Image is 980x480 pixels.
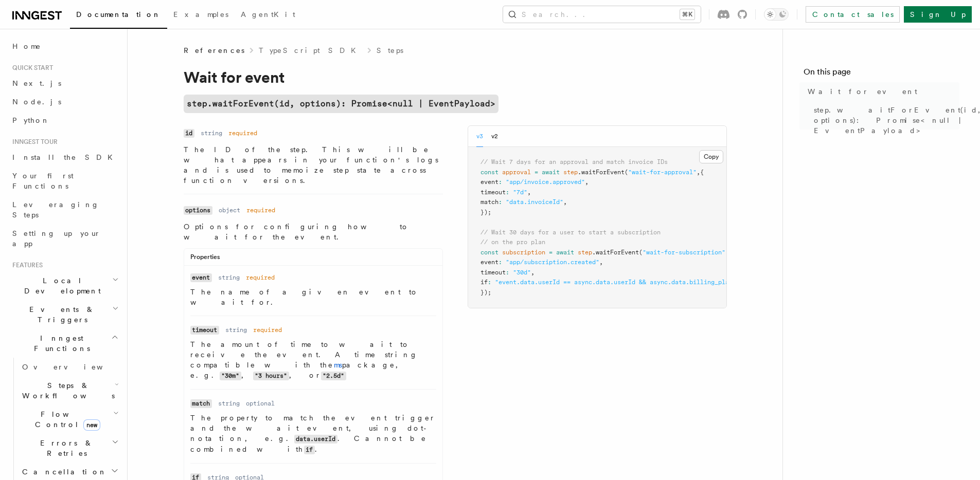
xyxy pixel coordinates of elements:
[201,129,222,137] dd: string
[480,289,491,296] span: });
[480,279,488,286] span: if
[167,3,235,28] a: Examples
[513,269,531,276] span: "30d"
[488,279,491,286] span: :
[8,93,121,111] a: Node.js
[592,249,639,256] span: .waitForEvent
[476,126,483,147] button: v3
[502,169,531,176] span: approval
[184,95,498,113] a: step.waitForEvent(id, options): Promise<null | EventPayload>
[8,329,121,358] button: Inngest Functions
[495,279,769,286] span: "event.data.userId == async.data.userId && async.data.billing_plan == 'pro'"
[506,269,509,276] span: :
[700,169,704,176] span: {
[8,275,112,296] span: Local Development
[8,37,121,56] a: Home
[806,6,900,23] a: Contact sales
[228,129,257,137] dd: required
[810,101,959,140] a: step.waitForEvent(id, options): Promise<null | EventPayload>
[578,249,592,256] span: step
[184,68,595,86] h1: Wait for event
[246,273,275,282] dd: required
[22,363,128,371] span: Overview
[506,178,585,186] span: "app/invoice.approved"
[18,380,115,401] span: Steps & Workflows
[628,169,697,176] span: "wait-for-approval"
[220,372,241,380] code: "30m"
[503,6,701,23] button: Search...⌘K
[502,249,545,256] span: subscription
[542,169,560,176] span: await
[697,169,700,176] span: ,
[190,399,212,408] code: match
[190,339,436,381] p: The amount of time to wait to receive the event. A time string compatible with the package, e.g. ...
[12,41,41,51] span: Home
[498,259,502,266] span: :
[904,6,972,23] a: Sign Up
[599,259,603,266] span: ,
[76,10,161,19] span: Documentation
[190,273,212,282] code: event
[506,189,509,196] span: :
[8,333,111,354] span: Inngest Functions
[12,229,101,248] span: Setting up your app
[498,198,502,206] span: :
[513,189,527,196] span: "7d"
[480,189,506,196] span: timeout
[173,10,228,19] span: Examples
[480,178,498,186] span: event
[563,198,567,206] span: ,
[480,259,498,266] span: event
[259,45,362,56] a: TypeScript SDK
[534,169,538,176] span: =
[184,144,443,186] p: The ID of the step. This will be what appears in your function's logs and is used to memoize step...
[506,259,599,266] span: "app/subscription.created"
[8,167,121,195] a: Your first Functions
[304,446,315,454] code: if
[18,405,121,434] button: Flow Controlnew
[12,79,61,87] span: Next.js
[8,271,121,300] button: Local Development
[184,206,212,215] code: options
[12,172,74,190] span: Your first Functions
[563,169,578,176] span: step
[549,249,553,256] span: =
[625,169,628,176] span: (
[218,399,240,408] dd: string
[8,300,121,329] button: Events & Triggers
[8,74,121,93] a: Next.js
[294,435,337,444] code: data.userId
[531,269,534,276] span: ,
[235,3,301,28] a: AgentKit
[190,287,436,307] p: The name of a given event to wait for.
[18,376,121,405] button: Steps & Workflows
[680,9,694,20] kbd: ⌘K
[506,198,563,206] span: "data.invoiceId"
[480,229,661,236] span: // Wait 30 days for a user to start a subscription
[18,467,107,477] span: Cancellation
[480,198,498,206] span: match
[480,209,491,216] span: });
[12,200,99,219] span: Leveraging Steps
[334,361,342,369] a: ms
[804,82,959,101] a: Wait for event
[321,372,346,380] code: "2.5d"
[556,249,574,256] span: await
[18,358,121,376] a: Overview
[639,249,643,256] span: (
[184,253,442,266] div: Properties
[578,169,625,176] span: .waitForEvent
[480,169,498,176] span: const
[480,249,498,256] span: const
[480,238,545,246] span: // on the pro plan
[480,269,506,276] span: timeout
[491,126,498,147] button: v2
[18,409,113,430] span: Flow Control
[241,10,295,19] span: AgentKit
[18,438,112,458] span: Errors & Retries
[253,326,282,334] dd: required
[190,326,219,335] code: timeout
[8,224,121,253] a: Setting up your app
[8,304,112,325] span: Events & Triggers
[8,111,121,130] a: Python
